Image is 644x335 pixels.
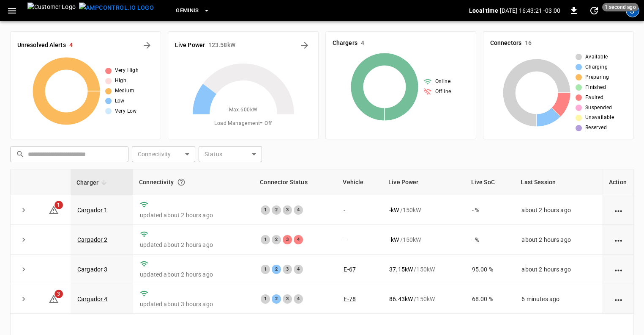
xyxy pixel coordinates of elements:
[294,205,303,215] div: 4
[140,241,247,249] p: updated about 2 hours ago
[294,235,303,244] div: 4
[261,265,270,274] div: 1
[294,265,303,274] div: 4
[465,169,515,195] th: Live SoC
[140,211,247,219] p: updated about 2 hours ago
[337,195,382,225] td: -
[515,169,603,195] th: Last Session
[389,235,399,244] p: - kW
[175,41,205,50] h6: Live Power
[208,41,235,50] h6: 123.58 kW
[214,119,272,128] span: Load Management = Off
[585,104,612,112] span: Suspended
[77,266,108,273] a: Cargador 3
[344,266,356,273] a: E-67
[115,66,139,75] span: Very High
[272,235,281,244] div: 2
[49,206,59,213] a: 1
[602,3,639,11] span: 1 second ago
[587,4,601,17] button: set refresh interval
[174,174,189,190] button: Connection between the charger and our software.
[344,296,356,302] a: E-78
[139,174,248,190] div: Connectivity
[585,73,609,82] span: Preparing
[283,205,292,215] div: 3
[585,124,607,132] span: Reserved
[176,6,199,16] span: Geminis
[613,265,624,274] div: action cell options
[115,87,134,95] span: Medium
[525,39,532,48] h6: 16
[382,169,465,195] th: Live Power
[17,263,30,276] button: expand row
[254,169,337,195] th: Connector Status
[172,3,213,19] button: Geminis
[389,206,458,214] div: / 150 kW
[585,114,614,122] span: Unavailable
[229,106,258,114] span: Max. 600 kW
[55,290,63,298] span: 3
[333,39,357,48] h6: Chargers
[361,39,364,48] h6: 4
[490,39,521,48] h6: Connectors
[272,294,281,304] div: 2
[515,284,603,314] td: 6 minutes ago
[140,300,247,308] p: updated about 3 hours ago
[17,204,30,216] button: expand row
[272,265,281,274] div: 2
[337,169,382,195] th: Vehicle
[603,169,633,195] th: Action
[515,225,603,255] td: about 2 hours ago
[115,97,125,105] span: Low
[17,233,30,246] button: expand row
[77,296,108,302] a: Cargador 4
[389,235,458,244] div: / 150 kW
[465,225,515,255] td: - %
[27,3,76,19] img: Customer Logo
[337,225,382,255] td: -
[585,83,606,92] span: Finished
[465,255,515,284] td: 95.00 %
[17,293,30,305] button: expand row
[140,270,247,279] p: updated about 2 hours ago
[469,6,498,15] p: Local time
[515,255,603,284] td: about 2 hours ago
[272,205,281,215] div: 2
[79,3,154,13] img: ampcontrol.io logo
[55,201,63,209] span: 1
[515,195,603,225] td: about 2 hours ago
[283,294,292,304] div: 3
[261,235,270,244] div: 1
[389,295,413,303] p: 86.43 kW
[389,295,458,303] div: / 150 kW
[115,107,137,116] span: Very Low
[613,235,624,244] div: action cell options
[613,295,624,303] div: action cell options
[465,195,515,225] td: - %
[261,205,270,215] div: 1
[585,94,604,102] span: Faulted
[261,294,270,304] div: 1
[585,53,608,61] span: Available
[389,265,413,274] p: 37.15 kW
[140,39,154,52] button: All Alerts
[294,294,303,304] div: 4
[465,284,515,314] td: 68.00 %
[585,63,608,72] span: Charging
[76,177,109,188] span: Charger
[389,206,399,214] p: - kW
[435,78,450,86] span: Online
[435,88,451,96] span: Offline
[17,41,66,50] h6: Unresolved Alerts
[49,295,59,302] a: 3
[283,235,292,244] div: 3
[298,39,311,52] button: Energy Overview
[283,265,292,274] div: 3
[77,207,108,213] a: Cargador 1
[500,6,560,15] p: [DATE] 16:43:21 -03:00
[77,236,108,243] a: Cargador 2
[115,77,127,85] span: High
[389,265,458,274] div: / 150 kW
[613,206,624,214] div: action cell options
[69,41,73,50] h6: 4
